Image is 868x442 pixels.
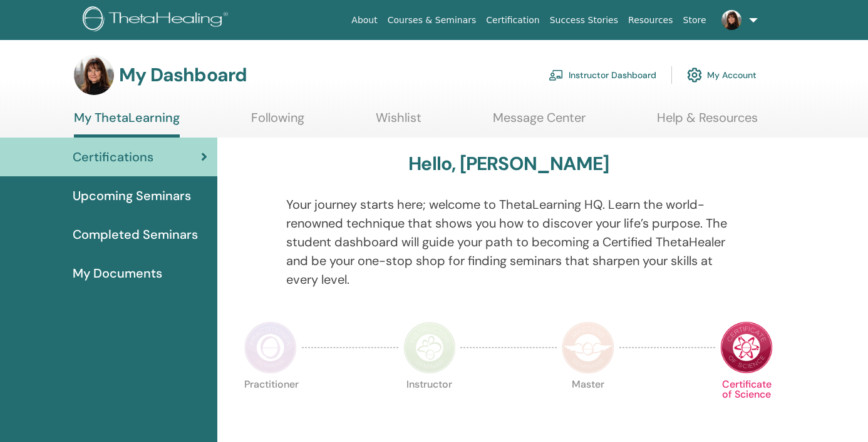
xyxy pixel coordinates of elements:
a: Certification [481,9,544,32]
p: Practitioner [244,379,297,432]
a: Store [678,9,711,32]
a: About [346,9,382,32]
h3: My Dashboard [119,64,247,86]
img: Master [562,321,614,374]
p: Your journey starts here; welcome to ThetaLearning HQ. Learn the world-renowned technique that sh... [286,195,731,289]
span: My Documents [73,264,162,283]
img: chalkboard-teacher.svg [549,69,564,81]
a: My Account [687,61,757,89]
img: Certificate of Science [720,321,773,374]
a: Message Center [493,110,586,134]
p: Master [562,379,614,432]
a: Resources [623,9,678,32]
img: cog.svg [687,64,702,86]
span: Certifications [73,148,153,166]
a: Instructor Dashboard [549,61,656,89]
img: default.jpg [74,55,114,95]
img: Practitioner [244,321,297,374]
p: Instructor [403,379,456,432]
a: Help & Resources [657,110,758,134]
img: logo.png [83,6,232,34]
p: Certificate of Science [720,379,773,432]
a: My ThetaLearning [74,110,180,138]
img: Instructor [403,321,456,374]
a: Success Stories [545,9,623,32]
a: Wishlist [376,110,421,134]
h3: Hello, [PERSON_NAME] [408,153,609,175]
a: Following [251,110,304,134]
span: Upcoming Seminars [73,186,191,205]
img: default.jpg [721,10,741,30]
span: Completed Seminars [73,225,198,244]
a: Courses & Seminars [383,9,482,32]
